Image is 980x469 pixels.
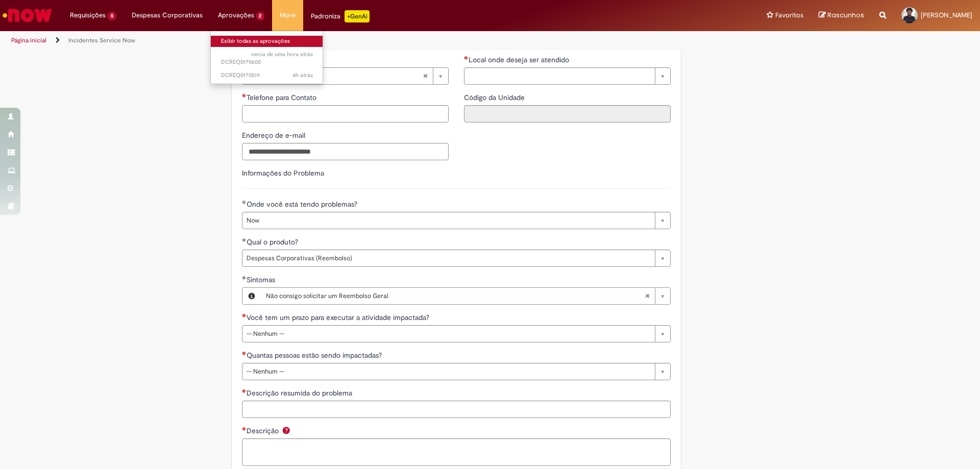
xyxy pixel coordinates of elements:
input: Descrição resumida do problema [242,401,671,418]
span: Now [247,212,650,229]
span: Necessários [242,389,247,393]
span: 4h atrás [292,71,313,79]
span: Descrição resumida do problema [247,388,354,398]
span: [PERSON_NAME] [266,68,423,84]
a: Incidentes Service Now [68,36,135,44]
span: Necessários [242,313,247,317]
span: Não consigo solicitar um Reembolso Geral [266,288,645,304]
span: Obrigatório Preenchido [242,200,247,204]
span: Ajuda para Descrição [280,426,292,434]
span: Quantas pessoas estão sendo impactadas? [247,351,384,360]
span: Telefone para Contato [247,93,318,102]
span: Você tem um prazo para executar a atividade impactada? [247,313,431,322]
span: Necessários [464,56,469,60]
span: Obrigatório Preenchido [242,238,247,242]
time: 29/09/2025 14:30:54 [251,51,313,58]
span: Requisições [70,10,106,20]
abbr: Limpar campo Sintomas [640,288,655,304]
span: Onde você está tendo problemas? [247,200,359,209]
a: Aberto DCREQ0170519 : [211,70,323,81]
span: More [280,10,296,20]
span: DCREQ0170519 [221,71,313,80]
input: Telefone para Contato [242,105,449,122]
span: 2 [256,12,265,20]
a: Rascunhos [819,11,864,20]
input: Endereço de e-mail [242,143,449,160]
span: -- Nenhum -- [247,363,650,380]
abbr: Limpar campo Favorecido [418,68,433,84]
span: Endereço de e-mail [242,131,307,140]
a: Página inicial [11,36,46,44]
span: Despesas Corporativas (Reembolso) [247,250,650,266]
span: Rascunhos [827,10,864,20]
span: Necessários [242,351,247,355]
ul: Aprovações [210,31,324,84]
p: +GenAi [345,10,370,22]
span: Descrição [247,426,281,435]
span: -- Nenhum -- [247,326,650,342]
ul: Trilhas de página [8,31,646,50]
span: Qual o produto? [247,237,300,246]
span: Necessários - Local onde deseja ser atendido [469,55,571,64]
a: Não consigo solicitar um Reembolso GeralLimpar campo Sintomas [261,288,670,304]
span: Obrigatório Preenchido [242,276,247,280]
input: Código da Unidade [464,105,671,122]
span: Somente leitura - Código da Unidade [464,93,527,102]
button: Sintomas, Visualizar este registro Não consigo solicitar um Reembolso Geral [242,288,261,304]
div: Padroniza [311,10,370,22]
span: 5 [108,12,116,20]
span: Favoritos [775,10,803,20]
img: ServiceNow [1,5,54,26]
label: Informações do Problema [242,168,324,178]
span: Sintomas [247,275,277,284]
span: DCREQ0170600 [221,51,313,66]
span: cerca de uma hora atrás [251,51,313,58]
time: 29/09/2025 11:04:36 [292,71,313,79]
a: Exibir todas as aprovações [211,36,323,47]
span: Despesas Corporativas [132,10,203,20]
span: Necessários [242,93,247,97]
span: Aprovações [218,10,254,20]
textarea: Descrição [242,438,671,466]
a: [PERSON_NAME]Limpar campo Favorecido [261,68,448,84]
span: [PERSON_NAME] [921,11,972,19]
span: Necessários [242,427,247,431]
a: Aberto DCREQ0170600 : [211,49,323,68]
a: Limpar campo Local onde deseja ser atendido [464,67,671,85]
label: Somente leitura - Código da Unidade [464,92,527,103]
